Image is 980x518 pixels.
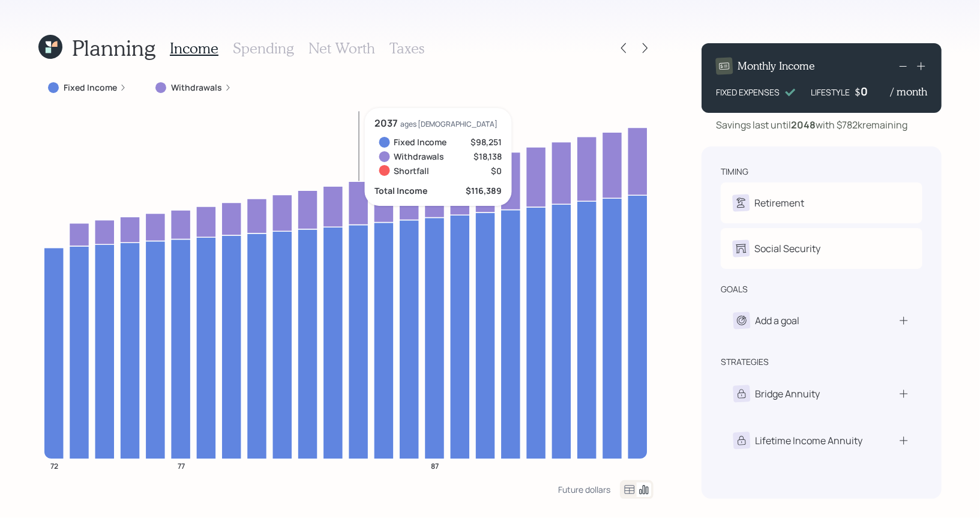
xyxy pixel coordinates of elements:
[755,387,820,401] div: Bridge Annuity
[721,283,748,295] div: goals
[178,461,185,471] tspan: 77
[50,461,58,471] tspan: 72
[308,40,375,57] h3: Net Worth
[171,82,222,94] label: Withdrawals
[721,166,748,178] div: timing
[431,461,439,471] tspan: 87
[755,313,799,328] div: Add a goal
[170,40,218,57] h3: Income
[558,484,610,495] div: Future dollars
[389,40,424,57] h3: Taxes
[64,82,117,94] label: Fixed Income
[716,118,907,132] div: Savings last until with $782k remaining
[716,86,780,98] div: FIXED EXPENSES
[72,35,155,61] h1: Planning
[755,433,862,448] div: Lifetime Income Annuity
[861,84,891,98] div: 0
[233,40,294,57] h3: Spending
[754,241,820,256] div: Social Security
[855,85,861,98] h4: $
[891,85,927,98] h4: / month
[791,118,816,131] b: 2048
[738,59,815,73] h4: Monthly Income
[721,356,769,368] div: strategies
[754,196,804,210] div: Retirement
[811,86,850,98] div: LIFESTYLE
